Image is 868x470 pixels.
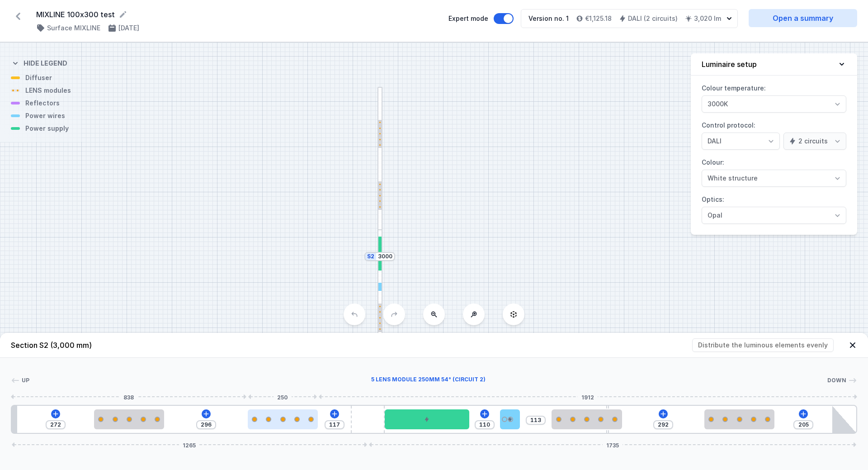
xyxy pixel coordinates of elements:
[702,207,846,224] select: Optics:
[749,9,857,27] a: Open a summary
[628,14,678,23] h4: DALI (2 circuits)
[827,377,846,384] span: Down
[47,24,100,33] h4: Surface MIXLINE
[702,95,846,113] select: Colour temperature:
[702,81,846,113] label: Colour temperature:
[552,409,622,429] div: 5 LENS module 250mm 54°
[448,13,514,24] label: Expert mode
[702,155,846,187] label: Colour:
[585,14,612,23] h4: €1,125.18
[691,53,857,76] button: Luminaire setup
[94,409,165,429] div: 5 LENS module 250mm 54°
[118,24,139,33] h4: [DATE]
[500,409,520,429] div: Hole for power supply cable
[50,341,92,350] span: (3,000 mm)
[704,409,775,429] div: 5 LENS module 250mm 54°
[36,9,438,20] form: MIXLINE 100x300 test
[578,394,598,399] span: 1912
[603,442,623,447] span: 1735
[30,376,827,385] div: 5 LENS module 250mm 54° (circuit 2)
[248,409,318,429] div: 5 LENS module 250mm 54°
[528,14,569,23] div: Version no. 1
[274,394,292,399] span: 250
[694,14,721,23] h4: 3,020 lm
[702,192,846,224] label: Optics:
[385,409,469,429] div: DALI Driver - up to 35W
[22,377,30,384] span: Up
[702,170,846,187] select: Colour:
[783,133,846,150] select: Control protocol:
[24,59,67,68] h4: Hide legend
[11,52,67,73] button: Hide legend
[378,253,392,260] input: Dimension [mm]
[118,10,127,19] button: Rename project
[494,13,514,24] button: Expert mode
[702,118,846,150] label: Control protocol:
[11,340,92,351] h4: Section S2
[702,133,780,150] select: Control protocol:
[521,9,738,28] button: Version no. 1€1,125.18DALI (2 circuits)3,020 lm
[702,59,757,70] h4: Luminaire setup
[120,394,137,399] span: 838
[179,442,199,447] span: 1265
